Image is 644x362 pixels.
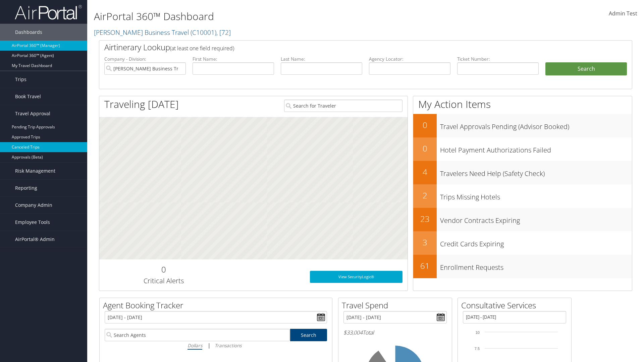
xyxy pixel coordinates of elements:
span: Reporting [15,180,37,196]
h2: 23 [413,213,437,225]
tspan: 10 [476,330,480,335]
h3: Hotel Payment Authorizations Failed [440,142,632,155]
a: View SecurityLogic® [310,271,402,283]
i: Dollars [187,342,202,349]
div: | [105,341,327,350]
a: Admin Test [609,3,637,24]
input: Search for Traveler [284,100,402,112]
span: Book Travel [15,88,41,105]
span: $33,004 [343,329,363,336]
h1: My Action Items [413,97,632,111]
i: Transactions [215,342,241,349]
span: , [ 72 ] [216,28,231,37]
span: AirPortal® Admin [15,231,55,248]
h6: Total [343,329,447,336]
span: Travel Approval [15,105,50,122]
a: [PERSON_NAME] Business Travel [94,28,231,37]
h2: 61 [413,260,437,271]
h2: Travel Spend [342,300,452,311]
h2: 0 [104,264,223,275]
h3: Travelers Need Help (Safety Check) [440,166,632,178]
img: airportal-logo.png [15,4,82,20]
tspan: 7.5 [475,347,480,351]
h3: Credit Cards Expiring [440,236,632,249]
h2: 3 [413,237,437,248]
h2: 4 [413,166,437,178]
a: 61Enrollment Requests [413,255,632,278]
h3: Trips Missing Hotels [440,189,632,202]
span: Employee Tools [15,214,50,231]
a: 3Credit Cards Expiring [413,231,632,255]
span: Dashboards [15,24,42,41]
a: Search [290,329,327,341]
span: ( C10001 ) [191,28,216,37]
label: Agency Locator: [369,56,450,62]
button: Search [545,62,627,76]
span: (at least one field required) [170,45,234,52]
h3: Travel Approvals Pending (Advisor Booked) [440,119,632,131]
a: 4Travelers Need Help (Safety Check) [413,161,632,184]
h3: Critical Alerts [104,276,223,286]
a: 23Vendor Contracts Expiring [413,208,632,231]
h1: AirPortal 360™ Dashboard [94,9,456,23]
a: 0Travel Approvals Pending (Advisor Booked) [413,114,632,137]
h3: Enrollment Requests [440,259,632,272]
h1: Traveling [DATE] [104,97,179,111]
label: Company - Division: [104,56,186,62]
h2: 0 [413,119,437,131]
span: Company Admin [15,197,52,214]
h2: Agent Booking Tracker [103,300,332,311]
label: Last Name: [281,56,362,62]
h2: Consultative Services [461,300,571,311]
h2: 0 [413,143,437,154]
h2: 2 [413,190,437,201]
h2: Airtinerary Lookup [104,42,583,53]
a: 0Hotel Payment Authorizations Failed [413,137,632,161]
input: Search Agents [105,329,290,341]
h3: Vendor Contracts Expiring [440,213,632,225]
label: Ticket Number: [457,56,539,62]
span: Risk Management [15,163,55,179]
span: Trips [15,71,26,88]
span: Admin Test [609,10,637,17]
a: 2Trips Missing Hotels [413,184,632,208]
label: First Name: [193,56,274,62]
